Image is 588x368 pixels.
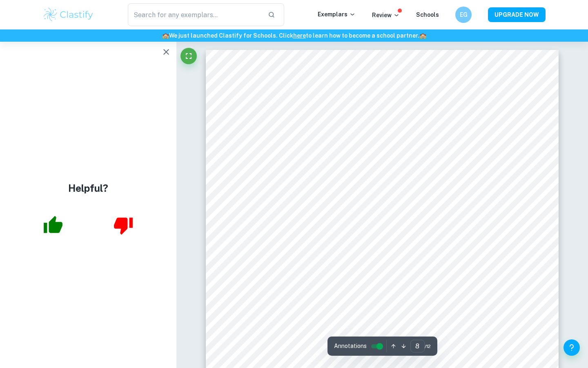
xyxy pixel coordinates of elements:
span: Annotations [334,342,367,350]
h4: Helpful? [68,181,108,195]
span: 🏫 [162,32,169,39]
button: EG [455,7,472,23]
button: Help and Feedback [563,339,580,356]
img: Clastify logo [42,7,94,23]
p: Exemplars [318,10,356,19]
input: Search for any exemplars... [128,3,261,26]
span: 🏫 [419,32,426,39]
a: here [293,32,306,39]
button: UPGRADE NOW [488,7,546,22]
span: / 12 [425,343,431,350]
h6: We just launched Clastify for Schools. Click to learn how to become a school partner. [2,31,586,40]
h6: EG [459,10,468,19]
p: Review [372,11,400,20]
a: Schools [416,11,439,18]
button: Fullscreen [180,48,197,64]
